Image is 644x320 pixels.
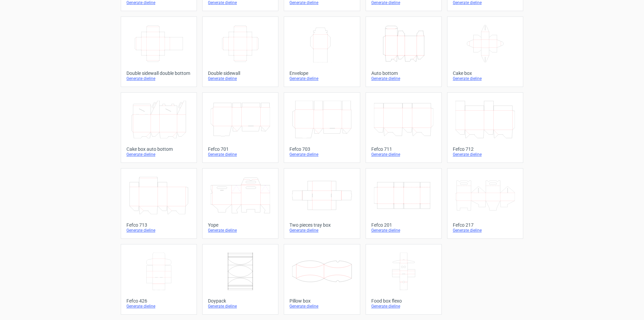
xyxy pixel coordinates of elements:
[289,146,354,152] div: Fefco 703
[289,228,354,233] div: Generate dieline
[126,152,191,157] div: Generate dieline
[453,222,518,228] div: Fefco 217
[371,222,436,228] div: Fefco 201
[447,168,523,239] a: Fefco 217Generate dieline
[208,222,273,228] div: Yope
[289,304,354,309] div: Generate dieline
[371,228,436,233] div: Generate dieline
[284,16,360,87] a: EnvelopeGenerate dieline
[126,71,191,76] div: Double sidewall double bottom
[366,16,442,87] a: Auto bottomGenerate dieline
[284,168,360,239] a: Two pieces tray boxGenerate dieline
[126,146,191,152] div: Cake box auto bottom
[366,244,442,315] a: Food box flexoGenerate dieline
[366,168,442,239] a: Fefco 201Generate dieline
[126,228,191,233] div: Generate dieline
[366,92,442,163] a: Fefco 711Generate dieline
[447,92,523,163] a: Fefco 712Generate dieline
[371,146,436,152] div: Fefco 711
[447,16,523,87] a: Cake boxGenerate dieline
[121,16,197,87] a: Double sidewall double bottomGenerate dieline
[371,76,436,81] div: Generate dieline
[289,152,354,157] div: Generate dieline
[126,304,191,309] div: Generate dieline
[289,71,354,76] div: Envelope
[371,71,436,76] div: Auto bottom
[126,298,191,304] div: Fefco 426
[208,304,273,309] div: Generate dieline
[121,92,197,163] a: Cake box auto bottomGenerate dieline
[289,222,354,228] div: Two pieces tray box
[453,146,518,152] div: Fefco 712
[208,152,273,157] div: Generate dieline
[202,16,278,87] a: Double sidewallGenerate dieline
[371,304,436,309] div: Generate dieline
[202,92,278,163] a: Fefco 701Generate dieline
[208,298,273,304] div: Doypack
[371,298,436,304] div: Food box flexo
[121,244,197,315] a: Fefco 426Generate dieline
[208,71,273,76] div: Double sidewall
[208,76,273,81] div: Generate dieline
[208,146,273,152] div: Fefco 701
[126,222,191,228] div: Fefco 713
[453,228,518,233] div: Generate dieline
[289,76,354,81] div: Generate dieline
[453,71,518,76] div: Cake box
[289,298,354,304] div: Pillow box
[121,168,197,239] a: Fefco 713Generate dieline
[453,152,518,157] div: Generate dieline
[453,76,518,81] div: Generate dieline
[371,152,436,157] div: Generate dieline
[208,228,273,233] div: Generate dieline
[126,76,191,81] div: Generate dieline
[284,92,360,163] a: Fefco 703Generate dieline
[202,244,278,315] a: DoypackGenerate dieline
[284,244,360,315] a: Pillow boxGenerate dieline
[202,168,278,239] a: YopeGenerate dieline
